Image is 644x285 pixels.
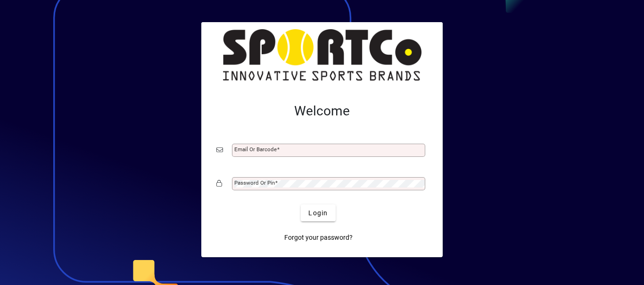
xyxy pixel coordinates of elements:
a: Forgot your password? [281,229,356,246]
button: Login [301,204,335,221]
span: Login [308,208,328,218]
mat-label: Password or Pin [234,179,275,186]
mat-label: Email or Barcode [234,146,277,153]
h2: Welcome [216,103,428,119]
span: Forgot your password? [284,233,353,243]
